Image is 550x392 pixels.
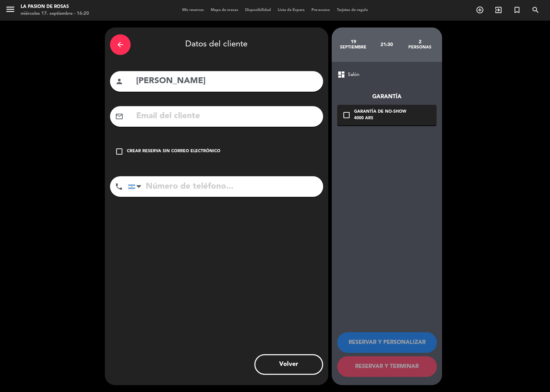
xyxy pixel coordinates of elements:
i: phone [115,182,123,191]
i: mail_outline [115,112,123,121]
div: Datos del cliente [110,33,323,57]
i: turned_in_not [513,6,521,14]
div: septiembre [337,45,370,50]
button: menu [5,4,15,17]
i: check_box_outline_blank [342,111,351,119]
i: check_box_outline_blank [115,147,123,156]
button: RESERVAR Y TERMINAR [337,356,437,377]
span: Salón [348,71,360,79]
div: Crear reserva sin correo electrónico [127,148,220,155]
div: 21:30 [370,33,403,57]
input: Número de teléfono... [128,176,323,197]
i: arrow_back [116,41,124,49]
div: 2 [403,39,437,45]
span: Mapa de mesas [207,8,242,12]
div: miércoles 17. septiembre - 16:20 [21,10,89,17]
div: Argentina: +54 [128,177,144,197]
span: Mis reservas [179,8,207,12]
span: Pre-acceso [308,8,333,12]
div: 19 [337,39,370,45]
i: person [115,77,123,86]
span: Disponibilidad [242,8,274,12]
i: search [531,6,540,14]
span: dashboard [337,70,345,79]
div: personas [403,45,437,50]
i: add_circle_outline [476,6,484,14]
i: exit_to_app [494,6,503,14]
i: menu [5,4,15,14]
div: La Pasion de Rosas [21,3,89,10]
input: Nombre del cliente [135,74,318,88]
button: Volver [254,354,323,375]
span: Tarjetas de regalo [333,8,372,12]
input: Email del cliente [135,109,318,123]
div: Garantía de no-show [354,109,406,115]
span: Lista de Espera [274,8,308,12]
div: Garantía [337,92,437,101]
button: RESERVAR Y PERSONALIZAR [337,332,437,353]
div: 4000 ARS [354,115,406,122]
